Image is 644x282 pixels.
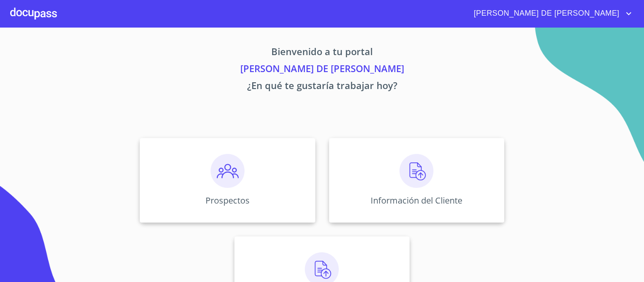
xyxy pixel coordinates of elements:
[205,195,250,206] p: Prospectos
[467,7,634,20] button: account of current user
[61,78,584,95] p: ¿En qué te gustaría trabajar hoy?
[371,195,462,206] p: Información del Cliente
[61,45,584,61] p: Bienvenido a tu portal
[61,61,584,78] p: [PERSON_NAME] DE [PERSON_NAME]
[399,154,433,188] img: carga.png
[211,154,245,188] img: prospectos.png
[467,7,624,20] span: [PERSON_NAME] DE [PERSON_NAME]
